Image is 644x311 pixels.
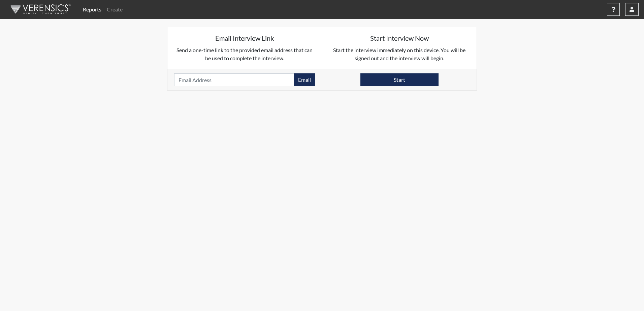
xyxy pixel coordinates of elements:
[360,73,439,86] button: Start
[174,73,294,86] input: Email Address
[329,46,470,62] p: Start the interview immediately on this device. You will be signed out and the interview will begin.
[329,34,470,42] h5: Start Interview Now
[294,73,315,86] button: Email
[174,46,315,62] p: Send a one-time link to the provided email address that can be used to complete the interview.
[174,34,315,42] h5: Email Interview Link
[104,3,125,16] a: Create
[80,3,104,16] a: Reports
